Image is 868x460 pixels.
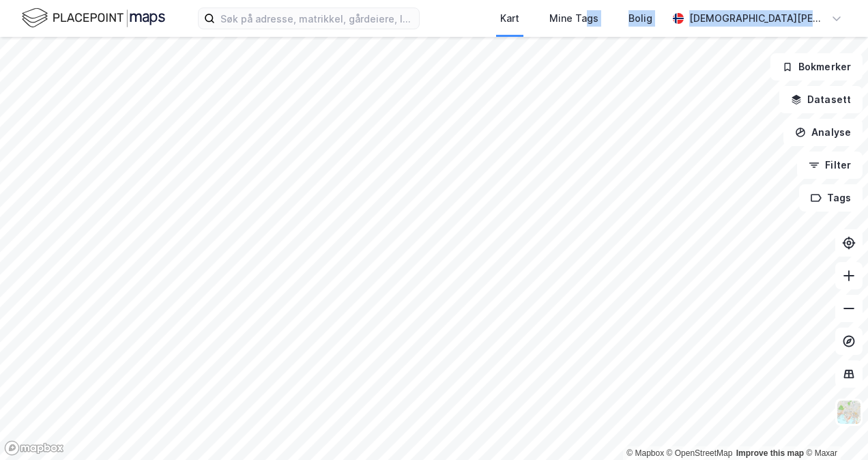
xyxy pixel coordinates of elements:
button: Analyse [783,119,863,146]
div: Bolig [628,10,652,27]
div: Kart [500,10,519,27]
input: Søk på adresse, matrikkel, gårdeiere, leietakere eller personer [215,8,419,29]
iframe: Chat Widget [800,394,868,460]
button: Bokmerker [770,53,863,81]
a: OpenStreetMap [667,448,733,458]
div: [DEMOGRAPHIC_DATA][PERSON_NAME] [689,10,826,27]
div: Mine Tags [549,10,598,27]
img: logo.f888ab2527a4732fd821a326f86c7f29.svg [22,6,165,30]
button: Filter [797,152,863,179]
button: Datasett [779,86,863,113]
button: Tags [799,184,863,212]
a: Mapbox [626,448,664,458]
a: Improve this map [736,448,804,458]
a: Mapbox homepage [4,440,64,456]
